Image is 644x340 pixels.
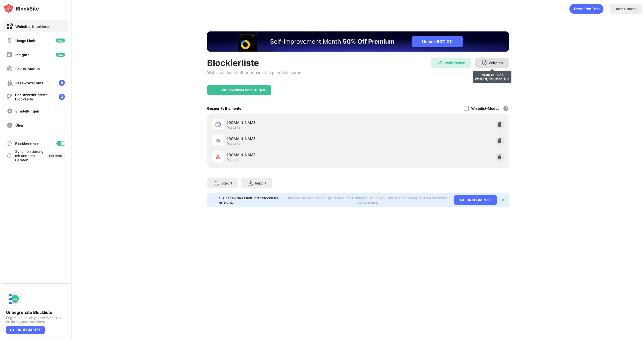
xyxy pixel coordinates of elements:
[255,181,266,185] div: Import
[7,122,13,128] img: about-off.svg
[6,310,65,315] div: Unbegrenzte Blockliste
[227,157,240,162] div: Website
[221,181,232,185] div: Export
[15,109,39,113] div: Einstellungen
[15,149,41,162] div: Synchronisierung mit anderen Geräten
[501,198,505,202] img: x-button.svg
[471,106,499,110] div: Whitelist-Modus
[454,195,497,205] div: GO UNBEGRENZT
[7,94,13,100] img: customize-block-page-off.svg
[207,58,301,68] div: Blockierliste
[15,93,55,101] div: Benutzerdefinierte Blockseite
[445,61,465,65] div: Weiterleiten
[15,24,51,29] div: Websites blockieren
[15,39,35,43] div: Usage Limit
[6,316,65,324] div: Fügen Sie beliebig viele Websites zu Ihrer Sperrliste hinzu
[219,196,285,204] div: Sie haben das Limit Ihrer Blockliste erreicht.
[207,70,301,75] div: Websites dauerhaft oder nach Zeitplan blockieren
[7,37,13,44] img: time-usage-off.svg
[227,120,358,125] div: [DOMAIN_NAME]
[215,138,221,144] img: favicons
[215,122,221,128] img: favicons
[15,123,24,127] div: Über
[6,290,24,308] img: push-block-list.svg
[6,140,12,146] img: blocking-icon.svg
[6,326,45,334] div: GO UNBEGRENZT
[207,31,509,52] iframe: Banner
[221,88,265,92] div: Zur Blockliste hinzufügen
[227,136,358,141] div: [DOMAIN_NAME]
[15,53,29,57] div: Insights
[227,152,358,157] div: [DOMAIN_NAME]
[7,23,13,30] img: block-on.svg
[207,106,241,110] div: Gesperrte Elemente
[7,80,13,86] img: password-protection-off.svg
[288,196,448,204] div: Klicken Sie hier, um ein Upgrade durchzuführen und in den Genuss einer unbegrenzten Blockliste zu...
[56,39,65,43] img: new-icon.svg
[227,141,240,146] div: Website
[59,80,65,86] img: lock-menu.svg
[15,81,44,85] div: Passwortschutz
[6,153,12,159] img: sync-icon.svg
[7,108,13,114] img: settings-off.svg
[49,154,62,157] div: Behinderte
[489,61,503,65] div: Zeitplan
[59,94,65,100] img: lock-menu.svg
[475,73,509,77] div: 08:00 to 16:55
[569,4,603,14] div: animation
[7,66,13,72] img: focus-off.svg
[215,154,221,160] img: favicons
[616,7,636,11] div: Anmeldung
[475,77,509,81] div: Wed,Fri,Thu,Mon,Tue
[56,53,65,57] img: new-icon.svg
[7,52,13,58] img: insights-off.svg
[4,4,39,14] img: logo-blocksite.svg
[227,125,240,130] div: Website
[15,67,40,71] div: Fokus-Modus
[15,141,39,146] div: Blockieren von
